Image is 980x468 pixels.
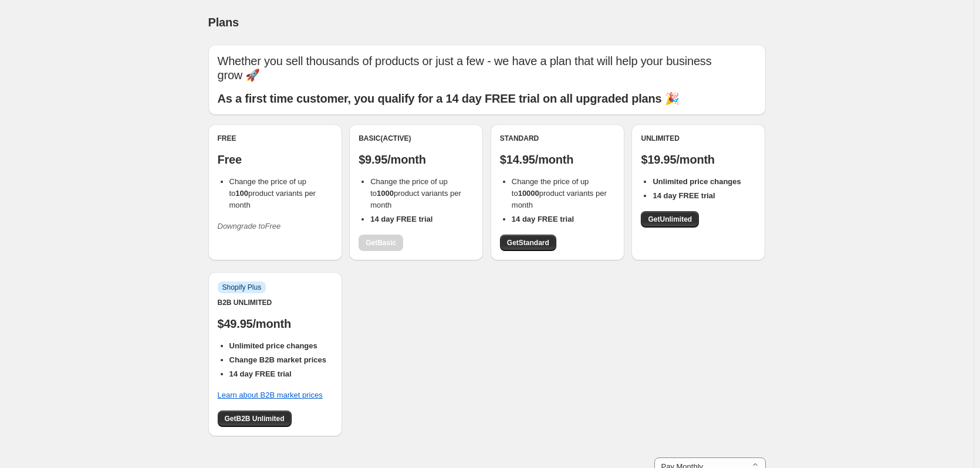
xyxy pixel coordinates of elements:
div: Basic (Active) [359,134,474,143]
span: Change the price of up to product variants per month [370,177,461,209]
p: Free [218,152,333,167]
span: Shopify Plus [222,283,262,292]
span: Change the price of up to product variants per month [512,177,607,209]
span: Plans [208,16,239,29]
b: Unlimited price changes [653,177,741,186]
b: 14 day FREE trial [229,369,292,378]
p: $14.95/month [500,152,615,167]
b: Change B2B market prices [229,355,326,364]
b: 1000 [377,189,394,198]
b: 14 day FREE trial [653,191,715,200]
p: Whether you sell thousands of products or just a few - we have a plan that will help your busines... [218,54,756,82]
i: Downgrade to Free [218,222,281,230]
a: Learn about B2B market prices [218,391,323,399]
span: Get Standard [507,238,549,247]
span: Get Unlimited [648,215,692,224]
div: Unlimited [641,134,756,143]
b: 14 day FREE trial [370,215,432,223]
b: 14 day FREE trial [512,215,574,223]
a: GetStandard [500,235,556,251]
b: 100 [235,189,248,198]
div: Standard [500,134,615,143]
b: Unlimited price changes [229,341,317,350]
p: $9.95/month [359,152,474,167]
button: Downgrade toFree [211,217,288,236]
b: 10000 [518,189,539,198]
div: B2B Unlimited [218,298,333,307]
a: GetB2B Unlimited [218,411,292,427]
b: As a first time customer, you qualify for a 14 day FREE trial on all upgraded plans 🎉 [218,92,680,105]
div: Free [218,134,333,143]
span: Get B2B Unlimited [225,414,285,423]
p: $19.95/month [641,152,756,167]
p: $49.95/month [218,317,333,331]
a: GetUnlimited [641,211,699,228]
span: Change the price of up to product variants per month [229,177,316,209]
